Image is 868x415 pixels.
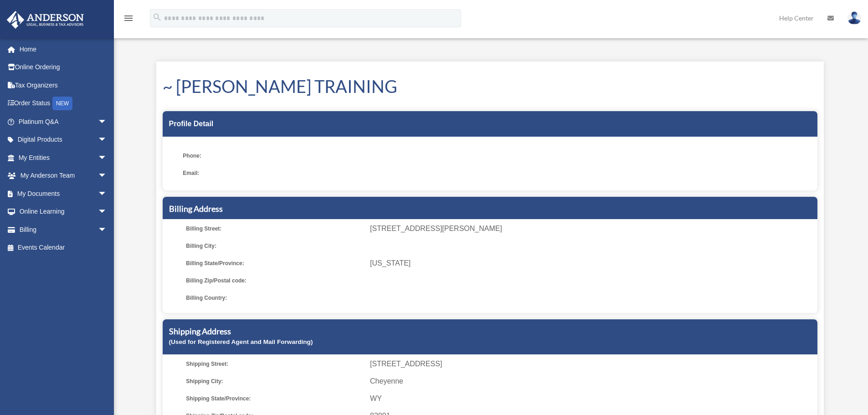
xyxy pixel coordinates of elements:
a: Billingarrow_drop_down [6,220,121,239]
h5: Billing Address [169,203,811,215]
a: Order StatusNEW [6,94,121,113]
span: Billing State/Province: [186,257,364,270]
h1: ~ [PERSON_NAME] TRAINING [163,74,817,98]
span: arrow_drop_down [98,184,116,203]
span: Billing Zip/Postal code: [186,274,364,287]
span: Billing City: [186,240,364,252]
span: arrow_drop_down [98,203,116,221]
a: Home [6,40,121,58]
span: [US_STATE] [370,257,814,270]
a: Platinum Q&Aarrow_drop_down [6,113,121,131]
a: Events Calendar [6,239,121,257]
i: menu [123,13,134,24]
span: Shipping Street: [186,358,364,370]
span: arrow_drop_down [98,113,116,131]
a: menu [123,16,134,24]
span: Shipping City: [186,375,364,388]
span: Cheyenne [370,375,814,388]
div: Profile Detail [163,111,817,137]
small: (Used for Registered Agent and Mail Forwarding) [169,338,313,345]
span: arrow_drop_down [98,131,116,149]
span: WY [370,392,814,405]
span: Email: [183,167,360,179]
span: Billing Street: [186,222,364,235]
span: Phone: [183,149,360,162]
span: [STREET_ADDRESS][PERSON_NAME] [370,222,814,235]
a: Tax Organizers [6,76,121,94]
a: Online Ordering [6,58,121,77]
a: My Anderson Teamarrow_drop_down [6,167,121,185]
a: Digital Productsarrow_drop_down [6,131,121,149]
span: arrow_drop_down [98,167,116,185]
span: [STREET_ADDRESS] [370,358,814,370]
a: Online Learningarrow_drop_down [6,203,121,221]
span: arrow_drop_down [98,220,116,239]
div: NEW [52,97,72,110]
span: Billing Country: [186,292,364,304]
a: My Entitiesarrow_drop_down [6,149,121,167]
span: arrow_drop_down [98,149,116,167]
span: Shipping State/Province: [186,392,364,405]
img: User Pic [847,11,861,25]
i: search [152,12,162,22]
h5: Shipping Address [169,326,811,337]
img: Anderson Advisors Platinum Portal [4,11,87,29]
a: My Documentsarrow_drop_down [6,184,121,203]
